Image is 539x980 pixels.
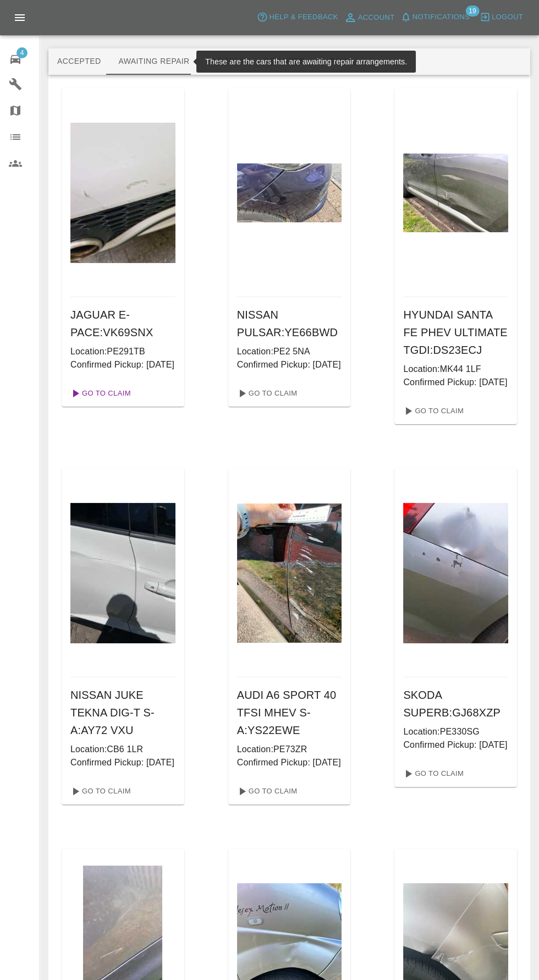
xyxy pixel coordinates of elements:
[403,725,508,738] p: Location: PE330SG
[465,6,479,17] span: 19
[403,376,508,389] p: Confirmed Pickup: [DATE]
[199,48,256,75] button: In Repair
[70,743,175,756] p: Location: CB6 1LR
[492,11,523,24] span: Logout
[70,306,175,341] h6: JAGUAR E-PACE : VK69SNX
[477,9,526,26] button: Logout
[413,11,470,24] span: Notifications
[109,48,198,75] button: Awaiting Repair
[237,345,342,358] p: Location: PE2 5NA
[399,402,466,420] a: Go To Claim
[269,11,338,24] span: Help & Feedback
[403,363,508,376] p: Location: MK44 1LF
[399,765,466,782] a: Go To Claim
[403,306,508,359] h6: HYUNDAI SANTA FE PHEV ULTIMATE TGDI : DS23ECJ
[314,48,364,75] button: Paid
[70,358,175,371] p: Confirmed Pickup: [DATE]
[237,743,342,756] p: Location: PE73ZR
[403,738,508,752] p: Confirmed Pickup: [DATE]
[233,385,300,402] a: Go To Claim
[256,48,314,75] button: Repaired
[237,306,342,341] h6: NISSAN PULSAR : YE66BWD
[398,9,472,26] button: Notifications
[66,782,134,800] a: Go To Claim
[403,686,508,721] h6: SKODA SUPERB : GJ68XZP
[237,756,342,769] p: Confirmed Pickup: [DATE]
[66,385,134,402] a: Go To Claim
[70,686,175,739] h6: NISSAN JUKE TEKNA DIG-T S-A : AY72 VXU
[254,9,340,26] button: Help & Feedback
[16,47,28,58] span: 4
[237,358,342,371] p: Confirmed Pickup: [DATE]
[48,48,109,75] button: Accepted
[70,756,175,769] p: Confirmed Pickup: [DATE]
[358,12,395,24] span: Account
[70,345,175,358] p: Location: PE291TB
[341,9,398,26] a: Account
[233,782,300,800] a: Go To Claim
[7,4,33,31] button: Open drawer
[237,686,342,739] h6: AUDI A6 SPORT 40 TFSI MHEV S-A : YS22EWE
